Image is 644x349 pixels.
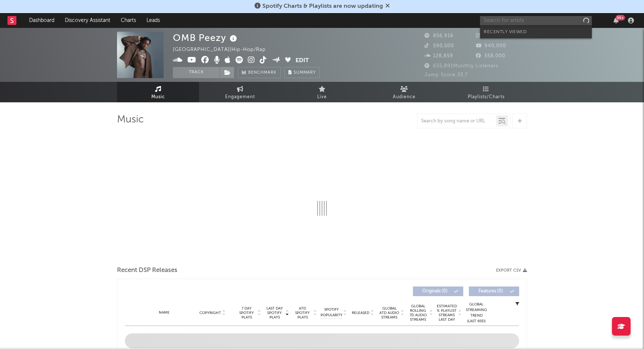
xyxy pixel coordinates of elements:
[476,33,509,38] span: 1,239,903
[474,289,508,294] span: Features ( 0 )
[141,13,165,28] a: Leads
[116,13,141,28] a: Charts
[199,82,281,102] a: Engagement
[225,93,255,102] span: Engagement
[317,93,327,102] span: Live
[385,3,390,9] span: Dismiss
[237,306,256,320] span: 7 Day Spotify Plays
[293,306,312,320] span: ATD Spotify Plays
[417,118,496,124] input: Search by song name or URL
[284,67,320,78] button: Summary
[296,56,309,65] button: Edit
[24,13,60,28] a: Dashboard
[352,311,369,315] span: Released
[173,45,274,54] div: [GEOGRAPHIC_DATA] | Hip-Hop/Rap
[445,82,527,102] a: Playlists/Charts
[379,306,400,320] span: Global ATD Audio Streams
[424,73,468,77] span: Jump Score: 33.7
[199,311,221,315] span: Copyright
[262,3,383,9] span: Spotify Charts & Playlists are now updating
[60,13,116,28] a: Discovery Assistant
[413,286,463,296] button: Originals(0)
[476,54,505,58] span: 558,000
[238,67,281,78] a: Benchmark
[151,93,165,102] span: Music
[363,82,445,102] a: Audience
[476,44,506,48] span: 940,000
[117,82,199,102] a: Music
[465,302,487,324] div: Global Streaming Trend (Last 60D)
[424,54,453,58] span: 128,859
[424,64,499,68] span: 655,891 Monthly Listeners
[173,67,220,78] button: Track
[321,307,342,318] span: Spotify Popularity
[469,286,519,296] button: Features(0)
[480,16,592,25] input: Search for artists
[424,33,454,38] span: 856,916
[424,44,454,48] span: 590,500
[616,15,625,20] div: 99 +
[294,71,316,75] span: Summary
[140,310,189,316] div: Name
[613,17,619,23] button: 99+
[484,28,588,36] div: Recently Viewed
[248,68,277,77] span: Benchmark
[436,304,457,322] span: Estimated % Playlist Streams Last Day
[468,93,505,102] span: Playlists/Charts
[265,306,284,320] span: Last Day Spotify Plays
[418,289,452,294] span: Originals ( 0 )
[408,304,428,322] span: Global Rolling 7D Audio Streams
[393,93,416,102] span: Audience
[496,268,527,273] button: Export CSV
[117,266,177,275] span: Recent DSP Releases
[173,32,239,44] div: OMB Peezy
[281,82,363,102] a: Live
